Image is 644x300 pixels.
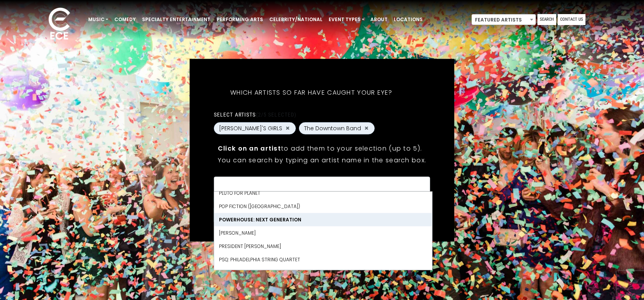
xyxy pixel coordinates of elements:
a: Contact Us [558,14,585,25]
li: Pluto for Planet [214,186,432,199]
a: Locations [391,13,426,26]
span: [PERSON_NAME]'S GIRLS [219,124,282,132]
h5: Which artists so far have caught your eye? [214,78,409,106]
li: Pop Fiction ([GEOGRAPHIC_DATA]) [214,199,432,213]
a: Performing Arts [213,13,266,26]
p: to add them to your selection (up to 5). [218,143,426,153]
span: Featured Artists [472,14,535,25]
a: Celebrity/National [266,13,326,26]
img: ece_new_logo_whitev2-1.png [40,5,79,43]
li: POWERHOUSE: NEXT GENERATION [214,213,432,226]
a: About [367,13,391,26]
li: [PERSON_NAME] [214,226,432,239]
span: The Downtown Band [304,124,361,132]
a: Search [537,14,556,25]
label: Select artists [214,111,296,118]
span: Featured Artists [471,14,536,25]
a: Music [85,13,111,26]
li: Pulse Nation [214,266,432,279]
button: Remove JESSIE'S GIRLS [285,125,291,132]
a: Comedy [111,13,139,26]
button: Remove The Downtown Band [363,125,370,132]
strong: Click on an artist [218,144,281,153]
textarea: Search [219,181,425,189]
li: President [PERSON_NAME] [214,239,432,253]
a: Specialty Entertainment [139,13,213,26]
li: PSQ: PHILADELPHIA STRING QUARTET [214,253,432,266]
p: You can search by typing an artist name in the search box. [218,155,426,165]
a: Event Types [326,13,367,26]
span: (2/5 selected) [256,111,297,117]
